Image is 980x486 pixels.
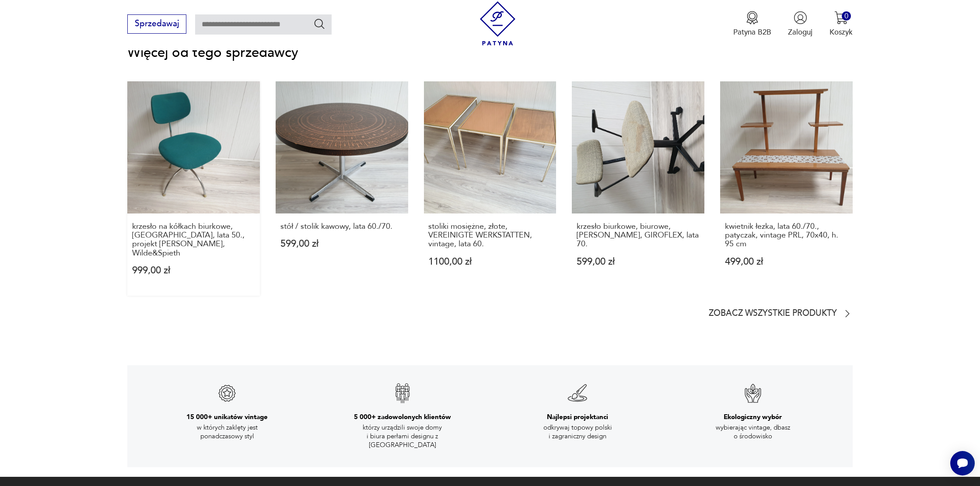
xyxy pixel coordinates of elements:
p: stół / stolik kawowy, lata 60./70. [280,222,403,231]
p: odkrywaj topowy polski i zagraniczny design [529,423,626,441]
h3: 5 000+ zadowolonych klientów [354,413,451,421]
h3: 15 000+ unikatów vintage [186,413,268,421]
p: Patyna B2B [733,27,771,37]
p: w których zaklęty jest ponadczasowy styl [179,423,275,441]
p: Koszyk [829,27,853,37]
p: 599,00 zł [280,239,403,248]
h3: Ekologiczny wybór [724,413,782,421]
img: Ikona medalu [745,11,759,24]
p: którzy urządzili swoje domy i biura perłami designu z [GEOGRAPHIC_DATA] [354,423,451,450]
p: krzesło na kółkach biurkowe, [GEOGRAPHIC_DATA], lata 50., projekt [PERSON_NAME], Wilde&Spieth [132,222,255,258]
p: 499,00 zł [725,257,848,266]
button: Szukaj [313,17,326,30]
p: kwietnik łezka, lata 60./70., patyczak, vintage PRL, 70x40, h. 95 cm [725,222,848,249]
p: 599,00 zł [577,257,700,266]
p: wybierając vintage, dbasz o środowisko [705,423,801,441]
iframe: Smartsupp widget button [950,451,975,476]
a: kwietnik łezka, lata 60./70., patyczak, vintage PRL, 70x40, h. 95 cmkwietnik łezka, lata 60./70.,... [720,81,853,296]
button: Sprzedawaj [127,14,186,34]
button: Patyna B2B [733,11,771,37]
p: 1100,00 zł [428,257,551,266]
a: stoliki mosiężne, złote, VEREINIGTE WERKSTATTEN, vintage, lata 60.stoliki mosiężne, złote, VEREIN... [424,81,556,296]
a: Ikona medaluPatyna B2B [733,11,771,37]
button: 0Koszyk [829,11,853,37]
p: Więcej od tego sprzedawcy [127,46,853,59]
p: Zobacz wszystkie produkty [709,310,837,317]
a: Zobacz wszystkie produkty [709,308,853,319]
h3: Najlepsi projektanci [547,413,608,421]
img: Znak gwarancji jakości [217,383,238,404]
img: Znak gwarancji jakości [567,383,588,404]
a: stół / stolik kawowy, lata 60./70.stół / stolik kawowy, lata 60./70.599,00 zł [276,81,408,296]
img: Znak gwarancji jakości [392,383,413,404]
img: Ikonka użytkownika [794,11,807,24]
a: krzesło biurkowe, biurowe, M. STOLL, GIROFLEX, lata 70.krzesło biurkowe, biurowe, [PERSON_NAME], ... [572,81,704,296]
p: 999,00 zł [132,266,255,275]
a: Sprzedawaj [127,21,186,28]
div: 0 [842,11,851,21]
p: Zaloguj [788,27,812,37]
img: Znak gwarancji jakości [742,383,763,404]
button: Zaloguj [788,11,812,37]
a: krzesło na kółkach biurkowe, NIEMCY, lata 50., projekt Eiermann, Wilde&Spiethkrzesło na kółkach b... [127,81,260,296]
p: krzesło biurkowe, biurowe, [PERSON_NAME], GIROFLEX, lata 70. [577,222,700,249]
p: stoliki mosiężne, złote, VEREINIGTE WERKSTATTEN, vintage, lata 60. [428,222,551,249]
img: Ikona koszyka [834,11,848,24]
img: Patyna - sklep z meblami i dekoracjami vintage [476,1,520,45]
